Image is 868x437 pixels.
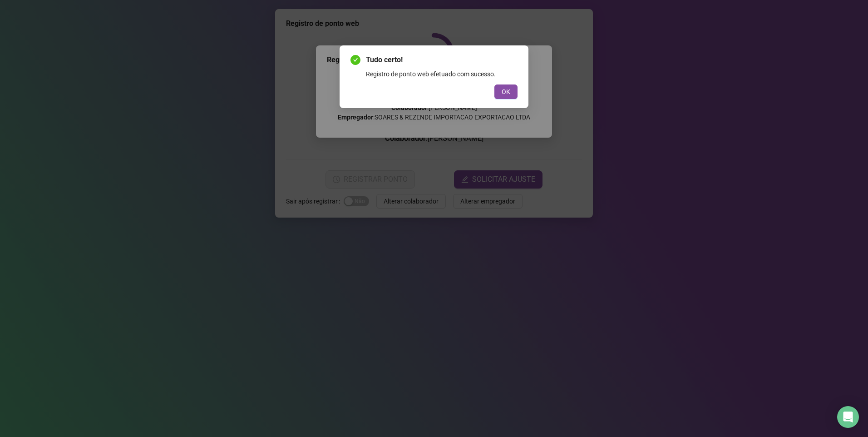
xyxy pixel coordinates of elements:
button: OK [494,84,518,99]
span: check-circle [350,55,360,65]
span: OK [502,87,510,97]
div: Open Intercom Messenger [837,406,859,428]
span: Tudo certo! [366,55,518,65]
div: Registro de ponto web efetuado com sucesso. [366,69,518,79]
